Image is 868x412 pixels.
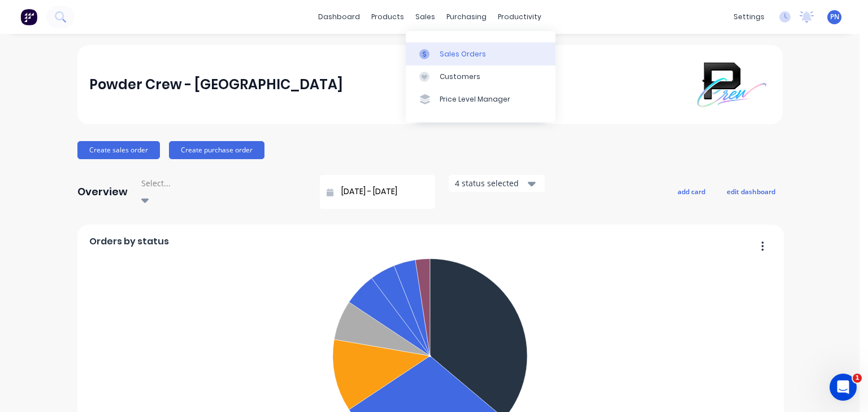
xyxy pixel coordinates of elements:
div: Overview [77,181,128,203]
img: Factory [20,8,37,25]
button: 4 status selected [449,175,545,192]
div: Price Level Manager [440,94,510,104]
div: sales [410,8,441,25]
span: 1 [853,374,862,383]
div: Customers [440,72,480,82]
div: productivity [492,8,547,25]
a: Price Level Manager [406,88,555,111]
div: settings [728,8,770,25]
button: add card [670,184,713,199]
div: products [366,8,410,25]
div: 4 status selected [455,177,526,189]
span: Orders by status [89,235,169,248]
div: Sales Orders [440,49,486,59]
span: PN [830,12,839,22]
button: Create purchase order [169,141,264,159]
div: Powder Crew - [GEOGRAPHIC_DATA] [89,73,343,96]
a: dashboard [313,8,366,25]
button: edit dashboard [719,184,783,199]
a: Sales Orders [406,42,555,65]
img: Powder Crew - Northern Beaches [691,57,770,112]
div: purchasing [441,8,492,25]
button: Create sales order [77,141,160,159]
iframe: Intercom live chat [830,374,857,401]
a: Customers [406,65,555,88]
